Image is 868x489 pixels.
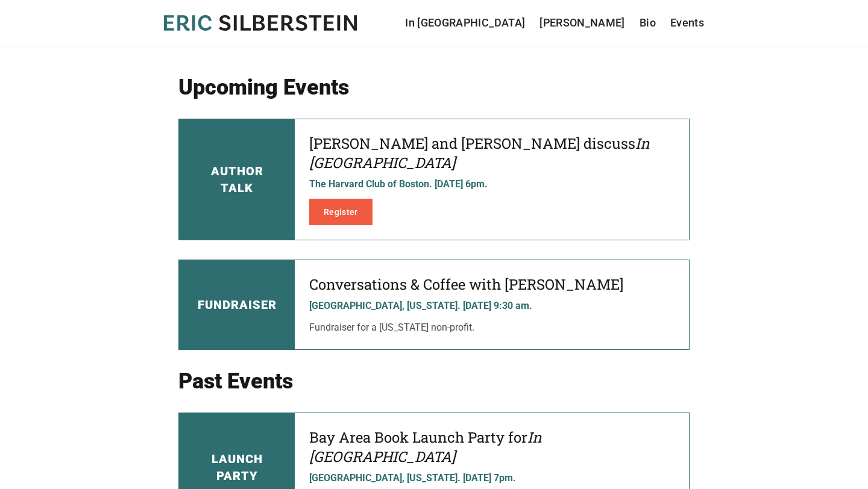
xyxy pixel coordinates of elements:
h4: [PERSON_NAME] and [PERSON_NAME] discuss [309,134,675,172]
a: Bio [640,14,656,31]
p: [GEOGRAPHIC_DATA], [US_STATE]. [DATE] 9:30 am. [309,299,675,313]
a: Events [670,14,704,31]
a: Register [309,199,373,225]
h4: Conversations & Coffee with [PERSON_NAME] [309,275,675,294]
h4: Bay Area Book Launch Party for [309,428,675,466]
em: In [GEOGRAPHIC_DATA] [309,428,542,466]
h3: Fundraiser [198,296,277,313]
em: In [GEOGRAPHIC_DATA] [309,134,650,172]
h3: Launch Party [212,450,263,484]
p: [GEOGRAPHIC_DATA], [US_STATE]. [DATE] 7pm. [309,471,675,485]
h3: Author Talk [211,163,263,196]
h1: Past Events [178,369,690,393]
h1: Upcoming Events [178,75,690,99]
p: The Harvard Club of Boston. [DATE] 6pm. [309,177,675,192]
a: In [GEOGRAPHIC_DATA] [405,14,525,31]
p: Fundraiser for a [US_STATE] non-profit. [309,320,675,335]
a: [PERSON_NAME] [539,14,625,31]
